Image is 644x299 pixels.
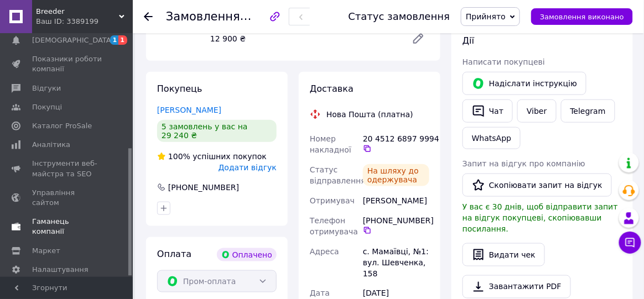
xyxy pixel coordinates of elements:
[157,106,221,114] a: [PERSON_NAME]
[32,188,102,208] span: Управління сайтом
[206,31,403,46] div: 12 900 ₴
[361,242,432,284] div: с. Мамаївці, №1: вул. Шевченка, 158
[463,35,474,46] span: Дії
[32,140,70,150] span: Аналітика
[32,246,60,256] span: Маркет
[167,182,240,193] div: [PHONE_NUMBER]
[157,249,191,259] span: Оплата
[349,11,450,22] div: Статус замовлення
[166,10,240,23] span: Замовлення
[463,99,513,123] button: Чат
[219,163,277,172] span: Додати відгук
[157,120,277,142] div: 5 замовлень у вас на 29 240 ₴
[463,159,585,168] span: Запит на відгук про компанію
[363,164,429,186] div: На шляху до одержувача
[407,28,429,50] a: Редагувати
[168,152,190,161] span: 100%
[32,159,102,179] span: Інструменти веб-майстра та SEO
[32,54,102,74] span: Показники роботи компанії
[32,121,92,131] span: Каталог ProSale
[32,35,114,45] span: [DEMOGRAPHIC_DATA]
[517,99,556,123] a: Viber
[36,17,133,27] div: Ваш ID: 3389199
[32,217,102,237] span: Гаманець компанії
[466,12,506,21] span: Прийнято
[217,248,277,261] div: Оплачено
[463,243,545,266] button: Видати чек
[310,83,354,94] span: Доставка
[310,134,351,154] span: Номер накладної
[32,265,89,275] span: Налаштування
[144,11,153,22] div: Повернутися назад
[32,102,62,112] span: Покупці
[463,275,571,298] a: Завантажити PDF
[361,191,432,211] div: [PERSON_NAME]
[363,215,429,235] div: [PHONE_NUMBER]
[157,151,267,162] div: успішних покупок
[36,7,119,17] span: Breeder
[32,83,61,93] span: Відгуки
[463,202,618,233] span: У вас є 30 днів, щоб відправити запит на відгук покупцеві, скопіювавши посилання.
[531,8,633,25] button: Замовлення виконано
[110,35,119,45] span: 1
[310,247,339,256] span: Адреса
[540,13,624,21] span: Замовлення виконано
[310,216,358,236] span: Телефон отримувача
[118,35,127,45] span: 1
[463,174,612,197] button: Скопіювати запит на відгук
[310,196,355,205] span: Отримувач
[157,83,202,94] span: Покупець
[463,127,521,149] a: WhatsApp
[310,165,366,185] span: Статус відправлення
[363,133,429,153] div: 20 4512 6897 9994
[463,72,586,95] button: Надіслати інструкцію
[561,99,615,123] a: Telegram
[463,57,545,66] span: Написати покупцеві
[324,109,416,120] div: Нова Пошта (платна)
[619,232,641,254] button: Чат з покупцем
